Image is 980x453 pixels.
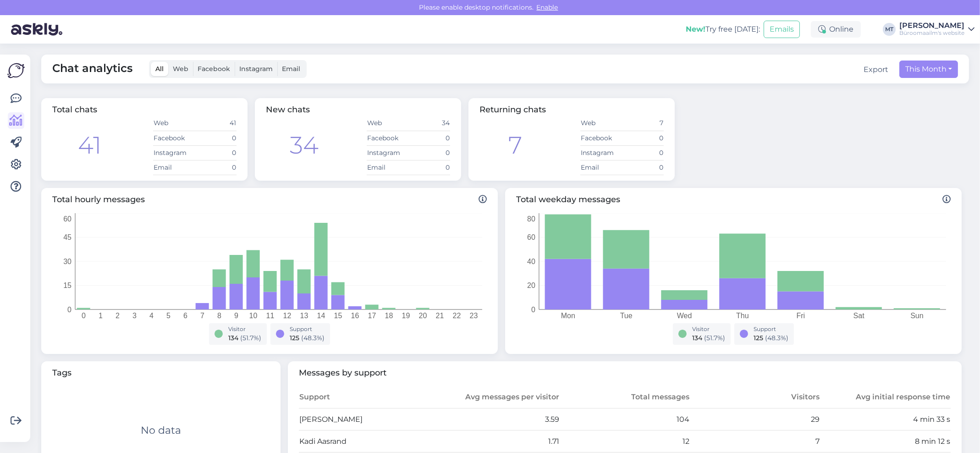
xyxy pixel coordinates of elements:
[367,145,408,160] td: Instagram
[622,116,664,131] td: 7
[63,282,72,289] tspan: 15
[560,431,690,453] td: 12
[78,127,101,163] div: 41
[228,334,238,342] span: 134
[116,312,120,320] tspan: 2
[155,65,164,73] span: All
[82,312,86,320] tspan: 0
[899,61,958,78] button: This Month
[183,312,187,320] tspan: 6
[166,312,171,320] tspan: 5
[299,387,429,409] th: Support
[620,312,633,320] tspan: Tue
[408,116,450,131] td: 34
[580,160,622,175] td: Email
[864,64,888,75] button: Export
[408,131,450,145] td: 0
[560,387,690,409] th: Total messages
[677,312,692,320] tspan: Wed
[765,334,788,342] span: ( 48.3 %)
[419,312,427,320] tspan: 20
[240,334,261,342] span: ( 51.7 %)
[367,116,408,131] td: Web
[883,23,896,36] div: MT
[132,312,137,320] tspan: 3
[408,160,450,175] td: 0
[899,29,964,37] div: Büroomaailm's website
[470,312,478,320] tspan: 23
[301,334,325,342] span: ( 48.3 %)
[754,325,788,333] div: Support
[622,160,664,175] td: 0
[429,387,559,409] th: Avg messages per visitor
[153,131,195,145] td: Facebook
[153,160,195,175] td: Email
[531,305,535,313] tspan: 0
[290,325,325,333] div: Support
[692,325,725,333] div: Visitor
[686,25,705,33] b: New!
[516,193,951,206] span: Total weekday messages
[300,312,308,320] tspan: 13
[173,65,188,73] span: Web
[367,160,408,175] td: Email
[63,257,72,265] tspan: 30
[797,312,805,320] tspan: Fri
[149,312,154,320] tspan: 4
[217,312,221,320] tspan: 8
[195,160,237,175] td: 0
[820,431,951,453] td: 8 min 12 s
[622,131,664,145] td: 0
[910,312,923,320] tspan: Sun
[853,312,865,320] tspan: Sat
[290,127,319,163] div: 34
[283,312,292,320] tspan: 12
[52,367,270,379] span: Tags
[299,431,429,453] td: Kadi Aasrand
[408,145,450,160] td: 0
[453,312,461,320] tspan: 22
[820,387,951,409] th: Avg initial response time
[317,312,325,320] tspan: 14
[534,3,561,11] span: Enable
[736,312,749,320] tspan: Thu
[686,24,760,35] div: Try free [DATE]:
[153,116,195,131] td: Web
[690,387,820,409] th: Visitors
[266,312,275,320] tspan: 11
[67,305,72,313] tspan: 0
[479,105,546,115] span: Returning chats
[527,233,535,241] tspan: 60
[299,409,429,431] td: [PERSON_NAME]
[690,431,820,453] td: 7
[580,131,622,145] td: Facebook
[561,312,575,320] tspan: Mon
[580,145,622,160] td: Instagram
[402,312,410,320] tspan: 19
[764,21,800,38] button: Emails
[52,105,97,115] span: Total chats
[351,312,359,320] tspan: 16
[899,22,964,29] div: [PERSON_NAME]
[228,325,261,333] div: Visitor
[811,21,861,38] div: Online
[63,215,72,222] tspan: 60
[508,127,522,163] div: 7
[63,233,72,241] tspan: 45
[692,334,702,342] span: 134
[334,312,342,320] tspan: 15
[198,65,230,73] span: Facebook
[690,409,820,431] td: 29
[195,145,237,160] td: 0
[622,145,664,160] td: 0
[299,367,951,379] span: Messages by support
[899,22,974,37] a: [PERSON_NAME]Büroomaailm's website
[141,423,181,438] div: No data
[580,116,622,131] td: Web
[527,215,535,222] tspan: 80
[153,145,195,160] td: Instagram
[99,312,103,320] tspan: 1
[367,131,408,145] td: Facebook
[290,334,299,342] span: 125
